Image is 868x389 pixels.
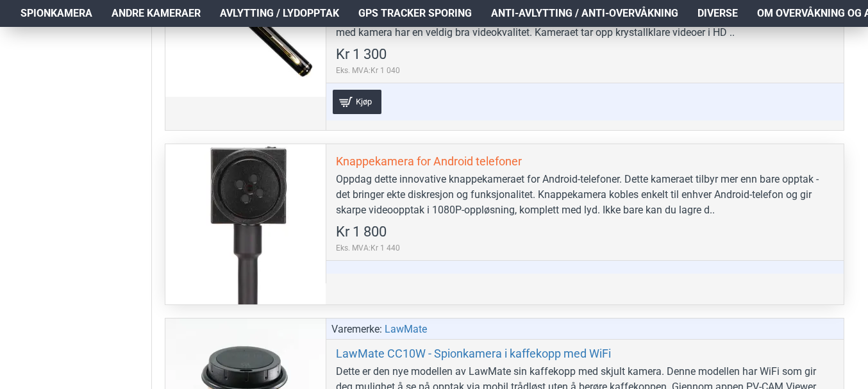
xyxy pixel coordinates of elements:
[336,242,400,254] span: Eks. MVA:Kr 1 440
[336,172,834,218] div: Oppdag dette innovative knappekameraet for Android-telefoner. Dette kameraet tilbyr mer enn bare ...
[331,322,382,337] span: Varemerke:
[336,65,400,76] span: Eks. MVA:Kr 1 040
[358,6,472,21] span: GPS Tracker Sporing
[336,225,387,239] span: Kr 1 800
[491,6,678,21] span: Anti-avlytting / Anti-overvåkning
[336,47,387,62] span: Kr 1 300
[353,97,375,106] span: Kjøp
[697,6,738,21] span: Diverse
[336,154,522,169] a: Knappekamera for Android telefoner
[112,6,201,21] span: Andre kameraer
[385,322,427,337] a: LawMate
[336,346,611,361] a: LawMate CC10W - Spionkamera i kaffekopp med WiFi
[165,144,326,304] a: Knappekamera for Android telefoner Knappekamera for Android telefoner
[220,6,339,21] span: Avlytting / Lydopptak
[21,6,92,21] span: Spionkamera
